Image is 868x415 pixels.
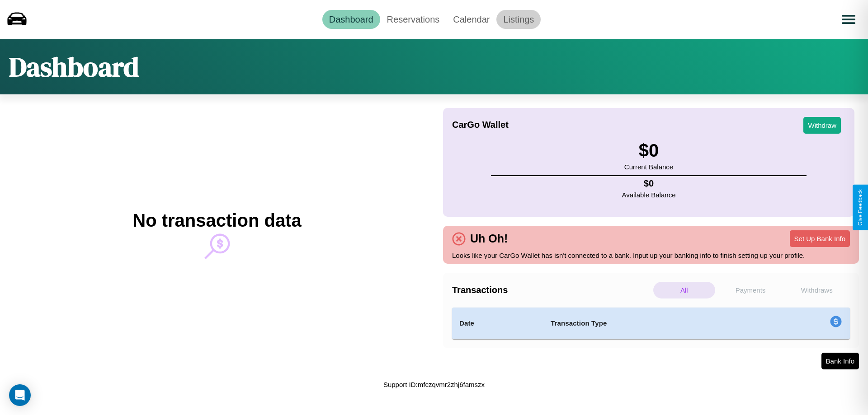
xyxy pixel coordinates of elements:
[653,282,715,298] p: All
[9,384,31,406] div: Open Intercom Messenger
[452,308,850,339] table: simple table
[466,232,512,245] h4: Uh Oh!
[624,161,673,173] p: Current Balance
[624,140,673,161] h3: $ 0
[821,353,859,369] button: Bank Info
[857,189,863,226] div: Give Feedback
[551,318,756,329] h4: Transaction Type
[803,117,841,134] button: Withdraw
[9,48,139,85] h1: Dashboard
[622,178,676,189] h4: $ 0
[459,318,536,329] h4: Date
[790,230,850,247] button: Set Up Bank Info
[452,249,850,261] p: Looks like your CarGo Wallet has isn't connected to a bank. Input up your banking info to finish ...
[380,10,447,29] a: Reservations
[322,10,380,29] a: Dashboard
[720,282,782,298] p: Payments
[786,282,848,298] p: Withdraws
[452,285,651,295] h4: Transactions
[383,378,485,391] p: Support ID: mfczqvmr2zhj6famszx
[132,210,301,231] h2: No transaction data
[622,189,676,201] p: Available Balance
[452,120,509,130] h4: CarGo Wallet
[836,7,861,32] button: Open menu
[496,10,541,29] a: Listings
[446,10,496,29] a: Calendar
